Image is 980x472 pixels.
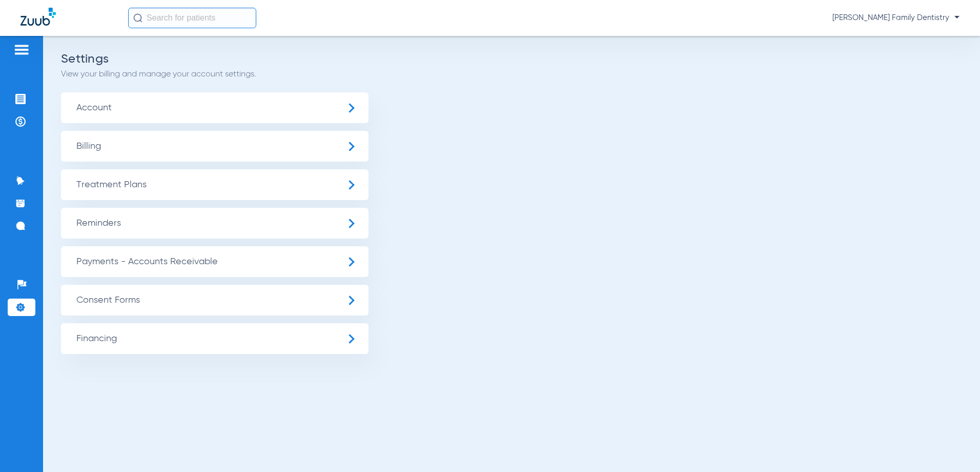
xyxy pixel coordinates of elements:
[61,208,369,239] span: Reminders
[61,323,369,354] span: Financing
[13,44,30,56] img: hamburger-icon
[61,169,369,200] span: Treatment Plans
[21,8,56,26] img: Zuub Logo
[61,54,962,64] h2: Settings
[61,69,962,80] p: View your billing and manage your account settings.
[61,92,369,123] span: Account
[929,423,980,472] iframe: Chat Widget
[133,13,142,23] img: Search Icon
[61,246,369,277] span: Payments - Accounts Receivable
[61,131,369,162] span: Billing
[832,13,959,23] span: [PERSON_NAME] Family Dentistry
[61,285,369,316] span: Consent Forms
[128,8,256,28] input: Search for patients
